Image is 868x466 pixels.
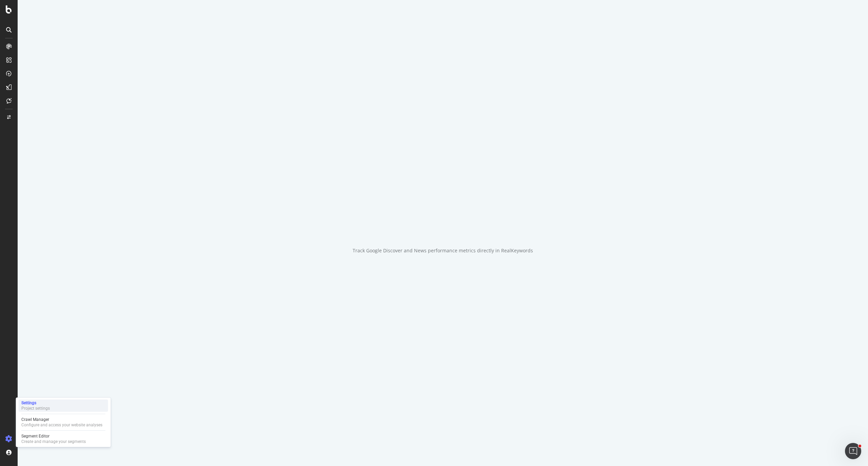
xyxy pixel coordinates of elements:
a: Segment EditorCreate and manage your segments [19,433,108,445]
a: Crawl ManagerConfigure and access your website analyses [19,416,108,428]
iframe: Intercom live chat [845,443,861,459]
div: Segment Editor [21,433,86,439]
div: Create and manage your segments [21,439,86,444]
div: Crawl Manager [21,417,102,422]
div: Configure and access your website analyses [21,422,102,428]
div: animation [418,212,467,236]
div: Settings [21,400,50,406]
a: SettingsProject settings [19,400,108,412]
div: Track Google Discover and News performance metrics directly in RealKeywords [353,247,533,254]
div: Project settings [21,406,50,411]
